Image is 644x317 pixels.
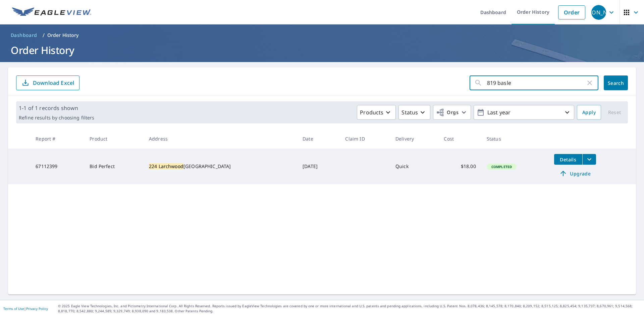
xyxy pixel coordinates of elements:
a: Terms of Use [3,306,24,311]
td: $18.00 [438,149,481,184]
div: [GEOGRAPHIC_DATA] [149,163,292,170]
th: Date [297,129,340,149]
th: Cost [438,129,481,149]
nav: breadcrumb [8,30,636,41]
th: Address [144,129,297,149]
button: Search [604,75,628,90]
p: 1-1 of 1 records shown [19,104,94,112]
span: Orgs [436,108,459,117]
p: Last year [485,107,563,118]
th: Status [481,129,549,149]
button: Download Excel [16,75,79,90]
button: filesDropdownBtn-67112399 [582,154,596,165]
button: Apply [577,105,601,120]
a: Order [558,5,585,19]
th: Product [84,129,144,149]
td: Quick [390,149,438,184]
li: / [43,31,45,39]
p: | [3,307,48,311]
a: Privacy Policy [26,306,48,311]
th: Report # [30,129,84,149]
p: Order History [47,32,79,39]
button: Last year [474,105,574,120]
img: EV Logo [12,7,91,17]
span: Details [558,156,578,163]
input: Address, Report #, Claim ID, etc. [487,73,586,92]
span: Apply [582,108,596,117]
button: Products [357,105,396,120]
div: [PERSON_NAME] [591,5,606,20]
span: Upgrade [558,169,592,177]
td: Bid Perfect [84,149,144,184]
span: Dashboard [11,32,37,39]
button: detailsBtn-67112399 [554,154,582,165]
p: Download Excel [33,79,74,87]
button: Status [398,105,430,120]
th: Claim ID [340,129,390,149]
span: Completed [487,164,516,169]
span: Search [609,80,623,86]
td: 67112399 [30,149,84,184]
a: Upgrade [554,168,596,179]
th: Delivery [390,129,438,149]
td: [DATE] [297,149,340,184]
mark: 224 Larchwood [149,163,183,169]
button: Orgs [433,105,471,120]
p: © 2025 Eagle View Technologies, Inc. and Pictometry International Corp. All Rights Reserved. Repo... [58,304,641,314]
h1: Order History [8,43,636,57]
p: Status [401,108,418,116]
p: Refine results by choosing filters [19,115,94,121]
p: Products [360,108,383,116]
a: Dashboard [8,30,40,41]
